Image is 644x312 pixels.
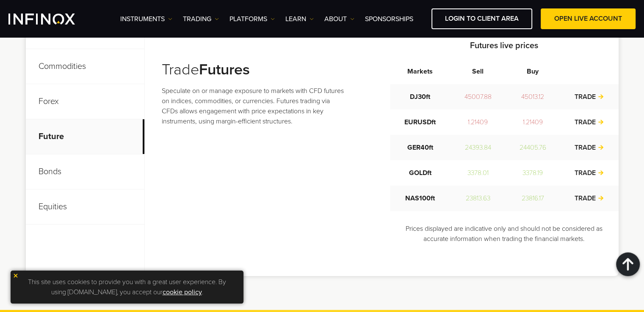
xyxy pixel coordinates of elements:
td: 24405.76 [506,135,560,160]
a: Instruments [120,14,172,24]
h3: Trade [162,60,345,79]
td: DJ30ft [390,84,451,109]
a: cookie policy [163,288,202,296]
p: Forex [26,84,144,119]
td: NAS100ft [390,186,451,211]
a: Learn [285,14,314,24]
p: Speculate on or manage exposure to markets with CFD futures on indices, commodities, or currencie... [162,86,345,126]
a: TRADE [575,118,604,126]
a: TRADE [575,143,604,152]
td: 23813.63 [451,186,506,211]
td: GER40ft [390,135,451,160]
td: 1.21409 [506,109,560,135]
a: TRADING [183,14,219,24]
p: Equities [26,189,144,224]
th: Sell [451,59,506,84]
a: PLATFORMS [229,14,275,24]
td: 45013.12 [506,84,560,109]
a: TRADE [575,169,604,177]
td: 45007.88 [451,84,506,109]
th: Markets [390,59,451,84]
a: OPEN LIVE ACCOUNT [541,8,636,29]
img: yellow close icon [13,273,19,279]
p: Bonds [26,154,144,189]
p: Commodities [26,49,144,84]
a: INFINOX Logo [8,14,95,25]
a: ABOUT [324,14,354,24]
p: This site uses cookies to provide you with a great user experience. By using [DOMAIN_NAME], you a... [15,275,239,299]
strong: Futures [199,60,250,79]
p: Future [26,119,144,154]
a: SPONSORSHIPS [365,14,413,24]
td: GOLDft [390,160,451,186]
a: LOGIN TO CLIENT AREA [431,8,532,29]
strong: Futures live prices [470,41,538,51]
td: 1.21409 [451,109,506,135]
a: TRADE [575,93,604,101]
td: 3378.19 [506,160,560,186]
td: 23816.17 [506,186,560,211]
th: Buy [506,59,560,84]
a: TRADE [575,194,604,203]
p: Prices displayed are indicative only and should not be considered as accurate information when tr... [390,224,619,244]
td: 3378.01 [451,160,506,186]
td: EURUSDft [390,109,451,135]
td: 24393.84 [451,135,506,160]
